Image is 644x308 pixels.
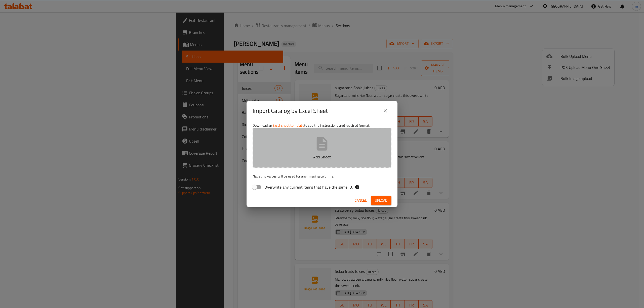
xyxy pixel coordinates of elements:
p: Add Sheet [260,154,384,160]
h2: Import Catalog by Excel Sheet [253,107,328,115]
span: Upload [375,197,387,204]
button: close [379,105,391,117]
button: Cancel [353,196,369,205]
span: Overwrite any current items that have the same ID. [264,184,353,190]
svg: If the overwrite option isn't selected, then the items that match an existing ID will be ignored ... [355,185,360,190]
button: Add Sheet [253,128,391,168]
button: Upload [371,196,391,205]
div: Download an to see the instructions and required format. [247,121,397,194]
a: Excel sheet template [272,122,304,129]
p: Existing values will be used for any missing columns. [253,174,391,179]
span: Cancel [355,197,367,204]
